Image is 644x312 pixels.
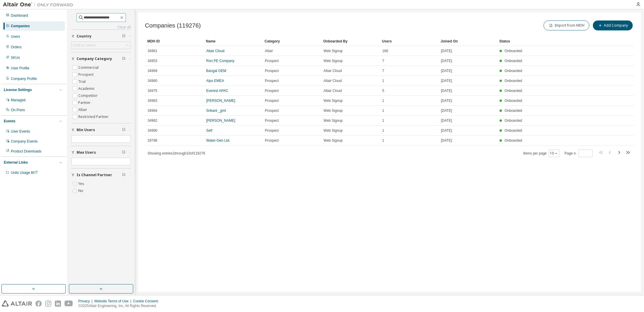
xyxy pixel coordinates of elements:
[441,128,452,133] span: [DATE]
[11,108,25,112] div: On Prem
[265,98,279,103] span: Prospect
[265,49,273,53] span: Altair
[4,160,28,165] div: External Links
[505,128,522,133] span: Onboarded
[441,78,452,83] span: [DATE]
[324,118,343,123] span: Web Signup
[148,68,157,73] span: 34969
[78,71,95,78] label: Prospect
[148,59,157,63] span: 34953
[550,151,558,156] button: 10
[441,49,452,53] span: [DATE]
[382,108,384,113] span: 1
[441,88,452,93] span: [DATE]
[72,42,131,49] div: Click to select
[382,98,384,103] span: 1
[78,180,85,187] label: Yes
[441,59,452,63] span: [DATE]
[206,128,212,133] a: Self
[265,78,279,83] span: Prospect
[78,85,96,92] label: Academic
[382,128,384,133] span: 1
[265,68,279,73] span: Prospect
[77,173,112,177] span: Is Channel Partner
[11,34,20,39] div: Users
[441,37,495,46] div: Joined On
[122,150,126,155] span: Clear filter
[122,128,126,132] span: Clear filter
[324,68,342,73] span: Altair Cloud
[71,25,131,30] a: Clear all
[265,128,279,133] span: Prospect
[148,49,157,53] span: 34961
[11,171,38,175] span: Units Usage BI
[382,88,384,93] span: 5
[148,151,205,155] span: Showing entries 1 through 10 of 119276
[78,113,110,120] label: Restricted Partner
[3,2,76,8] img: Altair One
[505,59,522,63] span: Onboarded
[382,118,384,123] span: 1
[499,37,599,46] div: Status
[145,22,201,29] span: Companies (119276)
[11,139,38,144] div: Company Events
[122,56,126,61] span: Clear filter
[122,173,126,177] span: Clear filter
[36,301,42,307] img: facebook.svg
[71,146,131,159] button: Max Users
[55,301,61,307] img: linkedin.svg
[441,68,452,73] span: [DATE]
[324,108,343,113] span: Web Signup
[382,49,388,53] span: 166
[148,128,157,133] span: 34990
[147,37,201,46] div: MDH ID
[324,88,342,93] span: Altair Cloud
[505,49,522,53] span: Onboarded
[382,68,384,73] span: 7
[148,138,157,143] span: 29796
[78,187,84,194] label: No
[11,55,20,60] div: SKUs
[265,59,279,63] span: Prospect
[73,43,96,48] div: Click to select
[382,138,384,143] span: 1
[71,52,131,65] button: Company Category
[11,98,26,102] div: Managed
[11,76,37,81] div: Company Profile
[71,124,131,136] button: Min Users
[505,99,522,103] span: Onboarded
[324,138,343,143] span: Web Signup
[324,78,342,83] span: Altair Cloud
[441,108,452,113] span: [DATE]
[78,99,92,106] label: Partner
[94,299,133,304] div: Website Terms of Use
[206,37,260,46] div: Name
[593,20,633,30] button: Add Company
[206,109,226,113] a: Srikant _gml
[505,109,522,113] span: Onboarded
[11,13,28,18] div: Dashboard
[206,49,224,53] a: Altair Cloud
[11,45,22,49] div: Orders
[148,88,157,93] span: 34975
[78,78,87,85] label: Trial
[148,78,157,83] span: 34960
[77,34,92,39] span: Country
[65,301,73,307] img: youtube.svg
[11,149,41,154] div: Product Downloads
[265,88,279,93] span: Prospect
[78,304,162,308] p: © 2025 Altair Engineering, Inc. All Rights Reserved.
[4,119,15,124] div: Events
[71,30,131,43] button: Country
[505,79,522,83] span: Onboarded
[565,150,593,157] span: Page n.
[206,79,224,83] a: Alps EMEA
[324,128,343,133] span: Web Signup
[133,299,161,304] div: Cookie Consent
[441,138,452,143] span: [DATE]
[505,119,522,123] span: Onboarded
[77,56,112,61] span: Company Category
[78,106,88,113] label: Altair
[324,49,343,53] span: Web Signup
[324,98,343,103] span: Web Signup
